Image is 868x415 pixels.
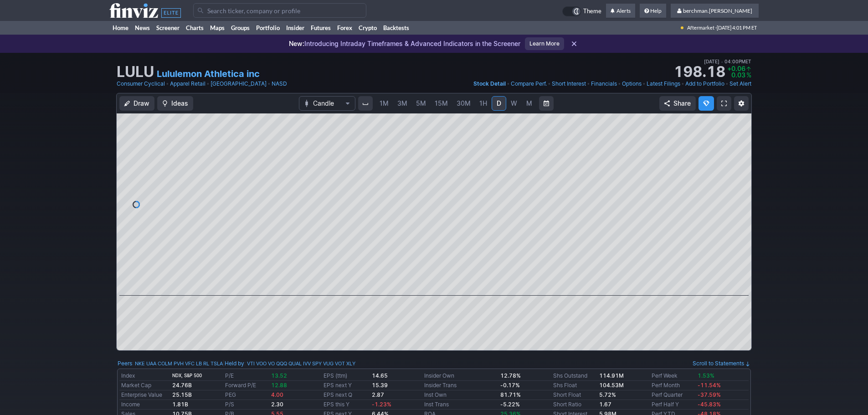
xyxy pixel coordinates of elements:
td: Insider Trans [422,381,498,390]
span: [DATE] 4:01 PM ET [717,21,757,35]
a: Financials [591,79,617,88]
td: Shs Outstand [551,371,597,381]
a: Stock Detail [473,79,506,88]
a: Theme [562,6,601,16]
button: Share [659,96,696,111]
a: Charts [183,21,207,35]
span: berchman.[PERSON_NAME] [683,7,752,14]
td: EPS next Y [322,381,370,390]
a: Lululemon Athletica inc [157,67,260,80]
b: 81.71% [500,391,521,398]
a: VO [268,359,275,368]
span: W [511,99,517,107]
span: • [618,79,621,88]
span: % [746,71,751,79]
td: Index [119,371,170,381]
a: 30M [452,96,475,111]
span: Stock Detail [473,80,506,87]
td: P/S [223,400,269,410]
td: P/E [223,371,269,381]
a: 5.72% [599,391,616,398]
a: VOT [335,359,345,368]
span: Ideas [171,99,188,108]
span: Latest Filings [647,80,680,87]
td: Perf Half Y [650,400,696,410]
span: Theme [583,6,601,16]
a: Short Float [553,391,581,398]
td: EPS next Q [322,390,370,400]
b: 1.67 [599,401,611,408]
a: NASD [272,79,287,88]
a: TSLA [211,359,223,368]
a: Alerts [606,4,635,18]
a: QUAL [288,359,302,368]
a: Add to Portfolio [685,79,724,88]
span: • [681,79,684,88]
span: Aftermarket · [687,21,717,35]
span: • [587,79,590,88]
button: Ideas [157,96,193,111]
span: 4.00 [271,391,283,398]
span: 0.03 [731,71,745,79]
span: 30M [457,99,471,107]
a: VOO [256,359,267,368]
a: Held by [225,360,244,367]
b: 24.76B [172,382,192,389]
a: 1M [375,96,393,111]
span: • [721,59,723,64]
b: 1.81B [172,401,188,408]
a: RL [203,359,209,368]
a: NKE [135,359,145,368]
strong: 198.18 [673,65,725,79]
span: • [725,79,729,88]
a: Crypto [355,21,380,35]
a: Screener [153,21,183,35]
a: [GEOGRAPHIC_DATA] [211,79,267,88]
b: 2.87 [372,391,384,398]
h1: LULU [117,65,154,79]
span: • [507,79,510,88]
a: Set Alert [729,79,751,88]
a: Peers [118,360,132,367]
td: Perf Month [650,381,696,390]
a: M [522,96,536,111]
b: -5.22% [500,401,520,408]
b: 25.15B [172,391,192,398]
a: VFC [185,359,195,368]
b: 114.91M [599,372,624,379]
span: New: [289,40,304,47]
td: Inst Trans [422,400,498,410]
a: VUG [323,359,334,368]
b: 2.30 [271,401,283,408]
span: -37.59% [698,391,721,398]
span: 1H [479,99,487,107]
a: SPY [312,359,322,368]
td: Perf Quarter [650,390,696,400]
a: Short Ratio [553,401,581,408]
b: 104.53M [599,382,624,389]
td: Inst Own [422,390,498,400]
td: Forward P/E [223,381,269,390]
td: Perf Week [650,371,696,381]
span: +0.06 [727,65,745,72]
span: 13.52 [271,372,287,379]
span: D [497,99,501,107]
b: 14.65 [372,372,388,379]
a: Futures [308,21,334,35]
span: Candle [313,99,341,108]
span: 5M [416,99,426,107]
a: Home [109,21,132,35]
button: Chart Type [299,96,355,111]
span: 15M [435,99,448,107]
span: • [267,79,271,88]
span: [DATE] 04:00PM ET [704,57,751,66]
a: 1H [475,96,491,111]
small: NDX, S&P 500 [172,373,202,378]
td: Income [119,400,170,410]
td: Enterprise Value [119,390,170,400]
td: EPS (ttm) [322,371,370,381]
span: 3M [397,99,407,107]
a: Portfolio [253,21,283,35]
span: -45.83% [698,401,721,408]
